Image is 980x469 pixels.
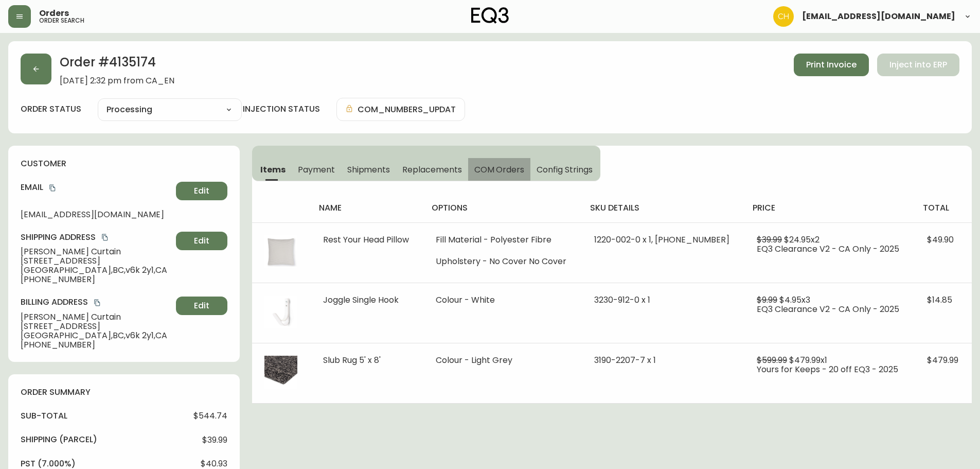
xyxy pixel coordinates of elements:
span: [PERSON_NAME] Curtain [21,247,172,256]
h4: customer [21,158,227,169]
span: $544.74 [193,411,227,421]
span: Orders [39,9,69,18]
button: Edit [176,182,227,200]
h4: injection status [243,103,320,115]
img: 6288462cea190ebb98a2c2f3c744dd7e [773,6,794,27]
span: Edit [194,235,209,247]
span: $49.90 [927,234,954,246]
span: $599.99 [757,354,787,366]
span: [PHONE_NUMBER] [21,275,172,284]
span: [EMAIL_ADDRESS][DOMAIN_NAME] [21,210,172,219]
img: 5967a55c-5775-4256-8f58-dce75d4ee6ec.jpg [264,356,297,389]
button: Edit [176,232,227,250]
span: $479.99 x 1 [789,354,827,366]
h2: Order # 4135174 [60,54,174,76]
span: Joggle Single Hook [323,294,399,306]
span: 1220-002-0 x 1, [PHONE_NUMBER] [594,234,729,246]
span: Payment [298,164,335,175]
span: [STREET_ADDRESS] [21,322,172,331]
button: copy [100,232,110,242]
h5: order search [39,18,84,24]
img: logo [471,7,509,24]
span: EQ3 Clearance V2 - CA Only - 2025 [757,243,899,255]
span: [DATE] 2:32 pm from CA_EN [60,76,174,85]
button: Edit [176,297,227,315]
span: $24.95 x 2 [784,234,819,246]
span: $479.99 [927,354,958,366]
span: 3230-912-0 x 1 [594,294,650,306]
span: [GEOGRAPHIC_DATA] , BC , v6k 2y1 , CA [21,331,172,340]
h4: sub-total [21,410,67,422]
span: [PERSON_NAME] Curtain [21,312,172,322]
span: Edit [194,185,209,197]
span: $39.99 [757,234,782,246]
h4: options [432,202,573,214]
h4: sku details [590,202,737,214]
span: EQ3 Clearance V2 - CA Only - 2025 [757,303,899,315]
h4: order summary [21,387,227,398]
span: $4.95 x 3 [779,294,810,306]
button: Print Invoice [794,54,869,76]
img: bafa8ad7-bcef-42ae-8755-83be5e5bbfc8.jpg [264,296,297,328]
span: Edit [194,300,209,311]
span: Rest Your Head Pillow [323,234,409,246]
span: $39.99 [202,436,227,445]
h4: Shipping ( Parcel ) [21,434,97,445]
h4: Email [21,182,172,193]
span: $14.85 [927,294,952,306]
span: [EMAIL_ADDRESS][DOMAIN_NAME] [802,12,955,21]
span: $40.93 [201,459,227,468]
span: COM Orders [474,164,525,175]
h4: Shipping Address [21,232,172,243]
span: Config Strings [537,164,592,175]
span: $9.99 [757,294,777,306]
span: Print Invoice [806,59,857,71]
button: copy [92,298,102,308]
span: Yours for Keeps - 20 off EQ3 - 2025 [757,363,898,375]
span: 3190-2207-7 x 1 [594,354,656,366]
label: order status [21,103,81,115]
button: copy [47,183,58,193]
h4: total [923,202,964,214]
span: Shipments [347,164,390,175]
h4: name [319,202,415,214]
li: Fill Material - Polyester Fibre [436,235,569,245]
li: Colour - Light Grey [436,356,569,365]
h4: Billing Address [21,297,172,308]
span: [GEOGRAPHIC_DATA] , BC , v6k 2y1 , CA [21,266,172,275]
h4: price [753,202,906,214]
img: 5d2a9797-27bd-432a-be46-d6e3b26f165e.jpg [264,235,297,268]
span: Items [260,164,286,175]
span: Replacements [402,164,461,175]
span: Slub Rug 5' x 8' [323,354,381,366]
li: Colour - White [436,296,569,305]
span: [PHONE_NUMBER] [21,340,172,350]
span: [STREET_ADDRESS] [21,256,172,266]
li: Upholstery - No Cover No Cover [436,257,569,266]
